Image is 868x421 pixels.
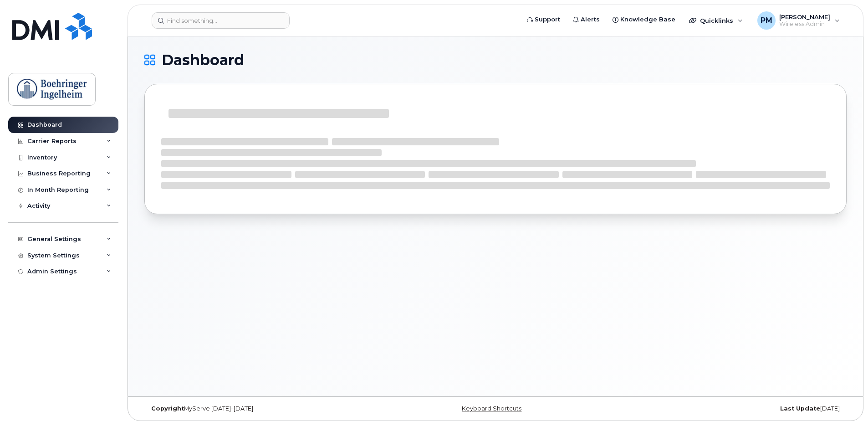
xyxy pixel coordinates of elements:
strong: Last Update [780,405,820,412]
span: Dashboard [162,53,244,67]
a: Keyboard Shortcuts [462,405,521,412]
div: MyServe [DATE]–[DATE] [144,405,378,412]
strong: Copyright [151,405,184,412]
div: [DATE] [613,405,847,412]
